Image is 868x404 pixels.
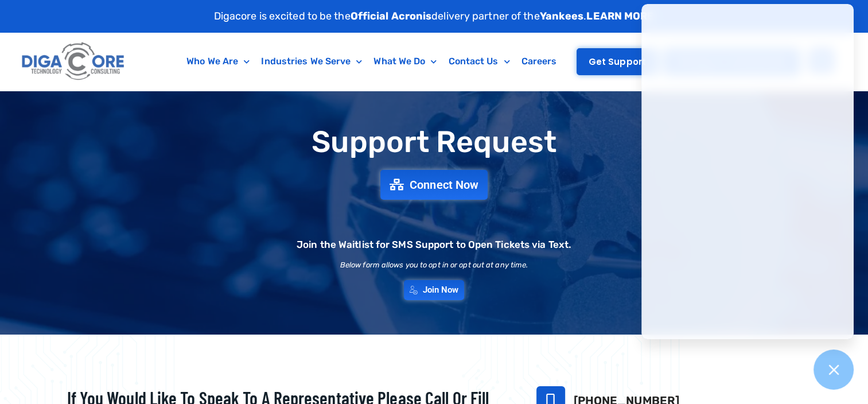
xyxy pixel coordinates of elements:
[540,10,584,22] strong: Yankees
[19,38,129,85] img: Digacore logo 1
[410,179,478,191] span: Connect Now
[38,126,830,158] h1: Support Request
[586,10,654,22] a: LEARN MORE
[423,286,459,294] span: Join Now
[181,48,255,75] a: Who We Are
[380,170,488,200] a: Connect Now
[577,48,658,75] a: Get Support
[351,10,432,22] strong: Official Acronis
[442,48,515,75] a: Contact Us
[641,4,854,339] iframe: Chatgenie Messenger
[255,48,368,75] a: Industries We Serve
[404,280,465,300] a: Join Now
[340,261,528,269] h2: Below form allows you to opt in or opt out at any time.
[214,9,655,24] p: Digacore is excited to be the delivery partner of the .
[589,57,646,66] span: Get Support
[174,48,569,75] nav: Menu
[297,240,571,250] h2: Join the Waitlist for SMS Support to Open Tickets via Text.
[368,48,442,75] a: What We Do
[516,48,563,75] a: Careers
